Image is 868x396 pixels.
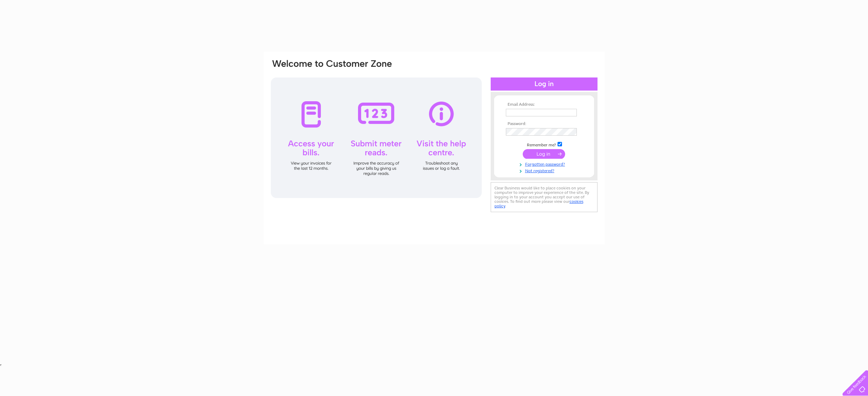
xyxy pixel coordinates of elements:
a: Not registered? [506,167,584,174]
div: Clear Business would like to place cookies on your computer to improve your experience of the sit... [491,182,598,212]
a: cookies policy [494,199,583,208]
th: Password: [504,122,584,126]
a: Forgotten password? [506,160,584,167]
th: Email Address: [504,102,584,107]
input: Submit [523,149,565,159]
td: Remember me? [504,141,584,148]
